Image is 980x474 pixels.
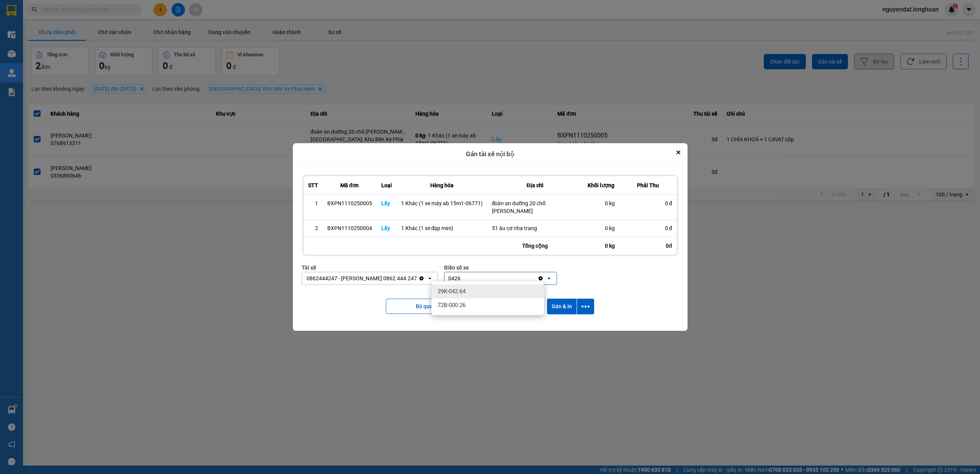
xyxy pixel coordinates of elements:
[427,275,433,281] svg: open
[619,237,677,255] div: 0đ
[401,199,483,207] div: 1 Khác (1 xe máy ab 15m1-06771)
[302,263,438,272] div: Tài xế
[293,143,688,331] div: dialog
[487,237,583,255] div: Tổng cộng
[307,275,417,282] div: 0862444247 - [PERSON_NAME] 0862.444.247
[401,181,483,190] div: Hàng hóa
[438,301,465,309] span: 72B-000.26
[546,275,552,281] svg: open
[381,224,392,232] div: Lấy
[381,199,392,207] div: Lấy
[327,199,372,207] div: BXPN1110250005
[624,199,672,207] div: 0 đ
[624,181,672,190] div: Phải Thu
[381,181,392,190] div: Loại
[492,181,578,190] div: Địa chỉ
[431,281,544,315] ul: Menu
[327,181,372,190] div: Mã đơn
[444,263,557,272] div: Biển số xe
[418,275,418,282] input: Selected 0862444247 - Lê Văn Hiên 0862.444.247.
[492,224,578,232] div: 51 âu cơ nha trang
[588,199,615,207] div: 0 kg
[418,275,425,281] svg: Clear value
[674,148,683,157] button: Close
[327,224,372,232] div: BXPN1110250004
[438,288,465,295] span: 29K-042.64
[588,181,615,190] div: Khối lượng
[308,181,318,190] div: STT
[492,199,578,215] div: đoàn an dưỡng 20 chỗ [PERSON_NAME]
[293,143,688,165] div: Gán tài xế nội bộ
[624,224,672,232] div: 0 đ
[308,224,318,232] div: 2
[401,224,483,232] div: 1 Khác (1 xe đạp mini)
[583,237,619,255] div: 0 kg
[308,199,318,207] div: 1
[547,299,577,314] button: Gán & In
[386,299,462,314] button: Bỏ qua
[588,224,615,232] div: 0 kg
[537,275,544,281] svg: Clear value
